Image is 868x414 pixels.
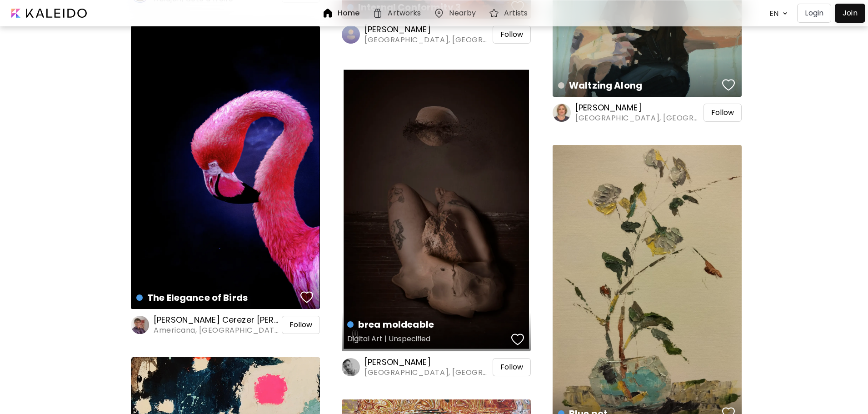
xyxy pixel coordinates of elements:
[434,8,479,19] a: Nearby
[342,357,531,378] a: [PERSON_NAME][GEOGRAPHIC_DATA], [GEOGRAPHIC_DATA]Follow
[489,8,531,19] a: Artists
[154,325,280,335] span: Americana, [GEOGRAPHIC_DATA]
[575,113,702,123] span: [GEOGRAPHIC_DATA], [GEOGRAPHIC_DATA]
[765,5,780,21] div: EN
[509,330,526,349] button: favorites
[797,4,831,23] button: Login
[500,363,523,372] span: Follow
[282,316,320,334] div: Follow
[835,4,865,23] a: Join
[558,79,719,92] h4: Waltzing Along
[131,26,320,309] a: The Elegance of Birdsfavoriteshttps://cdn.kaleido.art/CDN/Artwork/176217/Primary/medium.webp?upda...
[797,4,835,23] a: Login
[364,24,491,35] h6: [PERSON_NAME]
[493,358,531,376] div: Follow
[780,9,790,18] img: arrow down
[388,10,421,17] h6: Artworks
[372,8,424,19] a: Artworks
[289,320,312,329] span: Follow
[347,331,509,349] h5: Digital Art | Unspecified
[364,357,491,368] h6: [PERSON_NAME]
[504,10,528,17] h6: Artists
[338,10,359,17] h6: Home
[553,102,742,123] a: [PERSON_NAME][GEOGRAPHIC_DATA], [GEOGRAPHIC_DATA]Follow
[322,8,363,19] a: Home
[703,104,742,122] div: Follow
[364,35,491,45] span: [GEOGRAPHIC_DATA], [GEOGRAPHIC_DATA]
[131,314,320,335] a: [PERSON_NAME] Cerezer [PERSON_NAME]Americana, [GEOGRAPHIC_DATA]Follow
[342,67,531,351] a: brea moldeableDigital Art | Unspecifiedfavoriteshttps://cdn.kaleido.art/CDN/Artwork/76936/Primary...
[136,291,298,304] h4: The Elegance of Birds
[720,76,737,94] button: favorites
[364,368,491,378] span: [GEOGRAPHIC_DATA], [GEOGRAPHIC_DATA]
[347,318,509,331] h4: brea moldeable
[449,10,476,17] h6: Nearby
[493,25,531,44] div: Follow
[500,30,523,39] span: Follow
[711,108,734,117] span: Follow
[154,314,280,325] h6: [PERSON_NAME] Cerezer [PERSON_NAME]
[342,24,531,45] a: [PERSON_NAME][GEOGRAPHIC_DATA], [GEOGRAPHIC_DATA]Follow
[298,288,315,306] button: favorites
[575,102,702,113] h6: [PERSON_NAME]
[805,8,823,19] p: Login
